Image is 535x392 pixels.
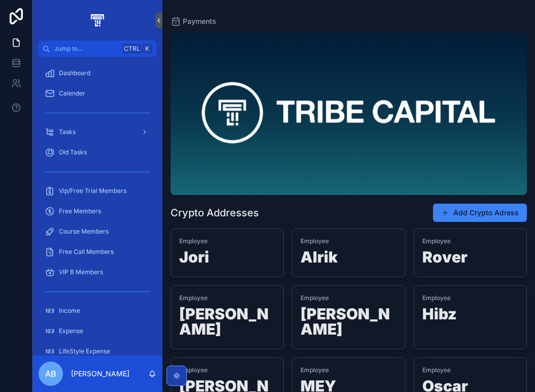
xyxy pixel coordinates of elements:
span: Payments [183,16,216,26]
a: Old Tasks [39,143,156,161]
h1: Hibz [422,306,518,325]
a: Expense [39,322,156,340]
div: scrollable content [32,57,162,355]
a: EmployeeJori [171,228,284,277]
h1: [PERSON_NAME] [300,306,396,341]
a: Dashboard [39,64,156,82]
button: Add Crypto Adress [433,204,527,222]
span: K [143,45,151,53]
span: Expense [59,327,83,335]
a: Income [39,302,156,320]
a: Payments [171,16,216,26]
span: Ctrl [123,44,141,54]
a: Free Members [39,202,156,220]
h1: [PERSON_NAME] [179,306,275,341]
a: Employee[PERSON_NAME] [292,285,405,349]
span: Employee [179,294,275,302]
span: VIP B Members [59,268,103,276]
a: VIP B Members [39,263,156,281]
span: AB [45,368,56,380]
span: Employee [300,366,396,374]
a: EmployeeAlrik [292,228,405,277]
span: Free Members [59,207,101,215]
span: Jump to... [54,45,119,53]
a: Calender [39,84,156,103]
p: [PERSON_NAME] [71,369,129,379]
span: Employee [422,366,518,374]
span: Vip/Free Trial Members [59,187,126,195]
h1: Alrik [300,249,396,269]
a: Vip/Free Trial Members [39,182,156,200]
span: Employee [300,294,396,302]
span: Employee [422,294,518,302]
a: Free Call Members [39,243,156,261]
h1: Jori [179,249,275,269]
a: Employee[PERSON_NAME] [171,285,284,349]
span: Employee [422,237,518,245]
span: Calender [59,89,85,97]
span: Dashboard [59,69,90,77]
h1: Crypto Addresses [171,206,259,220]
span: Tasks [59,128,76,136]
span: Employee [179,366,275,374]
h1: Rover [422,249,518,269]
span: Course Members [59,227,109,236]
span: LifeStyle Expense [59,347,110,355]
a: Tasks [39,123,156,141]
span: Employee [179,237,275,245]
span: Income [59,307,80,315]
a: EmployeeHibz [414,285,527,349]
a: LifeStyle Expense [39,342,156,361]
img: App logo [89,12,106,28]
span: Employee [300,237,396,245]
span: Old Tasks [59,148,87,156]
a: Course Members [39,222,156,241]
a: EmployeeRover [414,228,527,277]
button: Jump to...CtrlK [39,41,156,57]
span: Free Call Members [59,248,114,256]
